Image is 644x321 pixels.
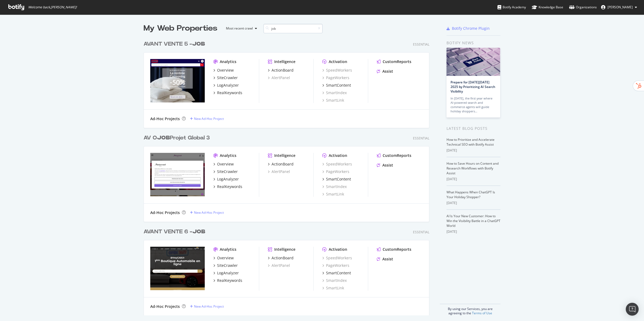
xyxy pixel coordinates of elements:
[272,68,294,73] div: ActionBoard
[190,304,224,309] a: New Ad-Hoc Project
[268,75,290,80] a: AlertPanel
[322,161,352,167] a: SpeedWorkers
[264,24,323,33] input: Search
[382,163,393,168] div: Assist
[382,69,393,74] div: Assist
[322,270,351,276] a: SmartContent
[322,176,351,182] a: SmartContent
[217,68,234,73] div: Overview
[272,161,294,167] div: ActionBoard
[322,191,344,197] a: SmartLink
[144,34,434,315] div: grid
[217,263,238,268] div: SiteCrawler
[377,59,411,64] a: CustomReports
[217,270,239,276] div: LogAnalyzer
[329,247,347,252] div: Activation
[268,169,290,174] div: AlertPanel
[220,59,236,64] div: Analytics
[274,153,295,158] div: Intelligence
[226,27,253,30] div: Most recent crawl
[447,48,500,76] img: Prepare for Black Friday 2025 by Prioritizing AI Search Visibility
[383,153,411,158] div: CustomReports
[451,80,495,94] a: Prepare for [DATE][DATE] 2025 by Prioritizing AI Search Visibility
[213,270,239,276] a: LogAnalyzer
[150,116,180,121] div: Ad-Hoc Projects
[329,59,347,64] div: Activation
[220,153,236,158] div: Analytics
[322,169,349,174] div: PageWorkers
[192,41,205,47] b: JOB
[217,255,234,261] div: Overview
[447,201,500,205] div: [DATE]
[322,83,351,88] a: SmartContent
[497,5,526,10] div: Botify Academy
[274,59,295,64] div: Intelligence
[413,42,429,47] div: Essential
[447,126,500,131] div: Latest Blog Posts
[213,184,242,189] a: RealKeywords
[194,210,224,215] div: New Ad-Hoc Project
[190,116,224,121] a: New Ad-Hoc Project
[213,75,238,80] a: SiteCrawler
[440,304,500,315] div: By using our Services, you are agreeing to the
[447,161,499,175] a: How to Save Hours on Content and Research Workflows with Botify Assist
[322,75,349,80] div: PageWorkers
[28,5,77,9] span: Welcome back, [PERSON_NAME] !
[322,98,344,103] a: SmartLink
[413,136,429,141] div: Essential
[626,303,639,316] div: Open Intercom Messenger
[447,137,495,147] a: How to Prioritize and Accelerate Technical SEO with Botify Assist
[532,5,563,10] div: Knowledge Base
[322,184,347,189] a: SmartIndex
[144,228,207,236] a: AVANT VENTE 6 -JOB
[144,228,205,236] div: AVANT VENTE 6 -
[268,255,294,261] a: ActionBoard
[213,263,238,268] a: SiteCrawler
[157,135,170,141] b: JOB
[447,40,500,46] div: Botify news
[322,285,344,291] a: SmartLink
[144,23,217,34] div: My Web Properties
[217,161,234,167] div: Overview
[322,68,352,73] a: SpeedWorkers
[451,96,496,113] div: In [DATE], the first year where AI-powered search and commerce agents will guide holiday shoppers…
[268,68,294,73] a: ActionBoard
[322,278,347,283] div: SmartIndex
[329,153,347,158] div: Activation
[326,270,351,276] div: SmartContent
[608,5,633,9] span: Olivier Job
[322,90,347,95] a: SmartIndex
[150,304,180,309] div: Ad-Hoc Projects
[194,304,224,309] div: New Ad-Hoc Project
[213,83,239,88] a: LogAnalyzer
[447,148,500,153] div: [DATE]
[322,263,349,268] a: PageWorkers
[217,278,242,283] div: RealKeywords
[326,83,351,88] div: SmartContent
[217,75,238,80] div: SiteCrawler
[272,255,294,261] div: ActionBoard
[377,247,411,252] a: CustomReports
[220,247,236,252] div: Analytics
[144,40,207,48] a: AVANT VENTE 5 -JOB
[326,176,351,182] div: SmartContent
[213,161,234,167] a: Overview
[447,177,500,182] div: [DATE]
[383,59,411,64] div: CustomReports
[472,311,492,315] a: Terms of Use
[222,24,259,33] button: Most recent crawl
[377,69,393,74] a: Assist
[452,26,490,31] div: Botify Chrome Plugin
[213,278,242,283] a: RealKeywords
[194,116,224,121] div: New Ad-Hoc Project
[447,26,490,31] a: Botify Chrome Plugin
[192,229,205,234] b: JOB
[213,90,242,95] a: RealKeywords
[383,247,411,252] div: CustomReports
